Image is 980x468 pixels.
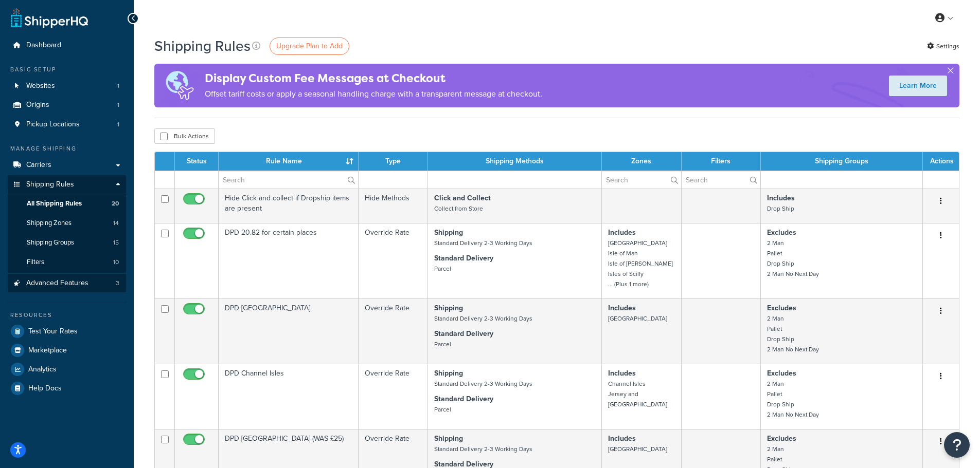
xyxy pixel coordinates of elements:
strong: Standard Delivery [434,328,493,339]
small: [GEOGRAPHIC_DATA] [608,314,667,323]
strong: Shipping [434,227,463,238]
a: Advanced Features 3 [8,274,126,293]
a: Origins 1 [8,96,126,115]
li: Shipping Rules [8,175,126,273]
strong: Excludes [767,227,796,238]
small: 2 Man Pallet Drop Ship 2 Man No Next Day [767,314,819,354]
span: Upgrade Plan to Add [276,41,343,51]
a: Shipping Rules [8,175,126,194]
td: DPD Channel Isles [219,364,359,429]
a: Pickup Locations 1 [8,115,126,134]
strong: Standard Delivery [434,253,493,264]
span: Filters [27,258,44,267]
small: Collect from Store [434,204,483,213]
th: Type [359,152,428,171]
a: Carriers [8,156,126,175]
span: 20 [112,199,119,208]
small: Drop Ship [767,204,794,213]
strong: Includes [608,227,636,238]
strong: Includes [767,193,795,203]
td: Override Rate [359,298,428,364]
h4: Display Custom Fee Messages at Checkout [205,70,542,87]
strong: Includes [608,368,636,379]
small: Parcel [434,264,451,273]
span: Dashboard [26,41,61,50]
small: [GEOGRAPHIC_DATA] Isle of Man Isle of [PERSON_NAME] Isles of Scilly ... (Plus 1 more) [608,238,673,289]
p: Offset tariff costs or apply a seasonal handling charge with a transparent message at checkout. [205,87,542,101]
small: [GEOGRAPHIC_DATA] [608,444,667,454]
a: All Shipping Rules 20 [8,194,126,213]
a: Shipping Groups 15 [8,233,126,252]
th: Zones [602,152,682,171]
small: 2 Man Pallet Drop Ship 2 Man No Next Day [767,379,819,419]
small: Standard Delivery 2-3 Working Days [434,444,532,454]
td: DPD 20.82 for certain places [219,223,359,298]
th: Actions [923,152,959,171]
a: Analytics [8,360,126,379]
span: 15 [113,238,119,247]
small: Parcel [434,340,451,349]
span: Origins [26,101,49,109]
strong: Shipping [434,433,463,444]
span: 1 [117,82,119,90]
div: Manage Shipping [8,144,126,153]
strong: Standard Delivery [434,394,493,404]
span: Shipping Rules [26,180,74,189]
a: Learn More [889,76,947,96]
th: Shipping Groups [761,152,923,171]
span: Marketplace [28,346,67,355]
small: Channel Isles Jersey and [GEOGRAPHIC_DATA] [608,379,667,409]
strong: Excludes [767,303,796,313]
a: Settings [927,39,959,53]
span: Carriers [26,161,51,170]
strong: Excludes [767,433,796,444]
span: 3 [116,279,119,288]
div: Basic Setup [8,65,126,74]
span: Websites [26,82,55,90]
span: 14 [113,219,119,228]
button: Open Resource Center [944,432,970,458]
span: 1 [117,120,119,129]
a: Marketplace [8,341,126,360]
a: Upgrade Plan to Add [270,38,349,55]
span: 1 [117,101,119,109]
button: Bulk Actions [154,128,215,144]
strong: Shipping [434,368,463,379]
a: Help Docs [8,379,126,398]
span: Advanced Features [26,279,88,288]
small: Standard Delivery 2-3 Working Days [434,314,532,323]
span: All Shipping Rules [27,199,82,208]
strong: Shipping [434,303,463,313]
small: 2 Man Pallet Drop Ship 2 Man No Next Day [767,238,819,278]
strong: Includes [608,433,636,444]
img: duties-banner-06bc72dcb5fe05cb3f9472aba00be2ae8eb53ab6f0d8bb03d382ba314ac3c341.png [154,64,205,107]
td: Override Rate [359,223,428,298]
div: Resources [8,311,126,320]
a: Test Your Rates [8,322,126,341]
strong: Excludes [767,368,796,379]
li: Filters [8,253,126,272]
strong: Click and Collect [434,193,491,203]
a: Websites 1 [8,77,126,96]
span: Shipping Groups [27,238,74,247]
th: Filters [682,152,761,171]
span: 10 [113,258,119,267]
th: Shipping Methods [428,152,602,171]
li: All Shipping Rules [8,194,126,213]
strong: Includes [608,303,636,313]
span: Help Docs [28,384,62,393]
h1: Shipping Rules [154,36,251,56]
small: Standard Delivery 2-3 Working Days [434,238,532,248]
a: Dashboard [8,36,126,55]
a: Shipping Zones 14 [8,214,126,233]
th: Rule Name : activate to sort column ascending [219,152,359,171]
li: Advanced Features [8,274,126,293]
span: Analytics [28,365,57,374]
small: Standard Delivery 2-3 Working Days [434,379,532,388]
small: Parcel [434,405,451,414]
span: Shipping Zones [27,219,72,228]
